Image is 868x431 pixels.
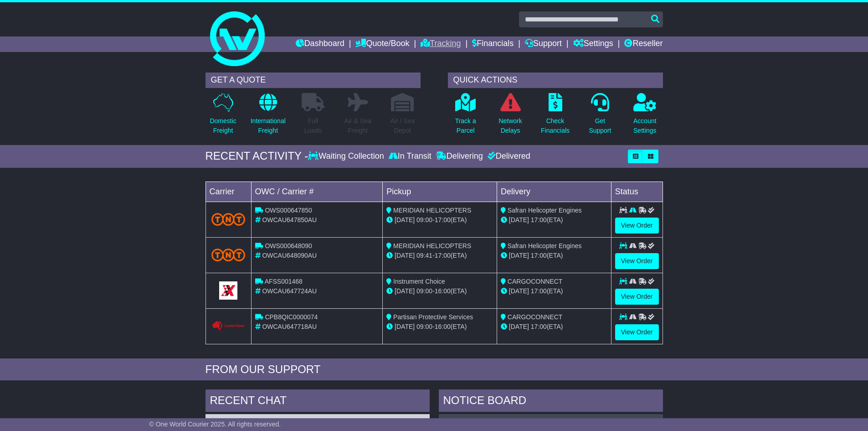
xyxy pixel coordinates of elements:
div: - (ETA) [386,286,493,296]
td: Delivery [497,182,611,202]
p: Air & Sea Freight [344,116,371,135]
span: [DATE] [395,323,415,330]
p: Check Financials [541,116,570,135]
img: TNT_Domestic.png [211,249,246,261]
p: Network Delays [498,116,522,135]
div: Delivering [434,151,485,161]
div: - (ETA) [386,251,493,260]
span: [DATE] [509,252,529,259]
div: RECENT CHAT [205,389,430,414]
span: 17:00 [531,216,547,223]
div: FROM OUR SUPPORT [205,363,663,376]
a: Reseller [624,36,663,52]
p: Air / Sea Depot [390,116,415,135]
a: NetworkDelays [498,93,522,140]
span: CARGOCONNECT [508,278,563,285]
span: 17:00 [435,252,451,259]
div: (ETA) [501,322,607,332]
span: CPB8QIC0000074 [265,313,318,321]
a: View Order [615,289,659,305]
p: Domestic Freight [210,116,236,135]
span: OWS000647850 [265,207,312,214]
a: View Order [615,324,659,340]
a: Financials [472,36,514,52]
span: 09:00 [416,287,432,295]
span: 16:00 [435,287,451,295]
p: Full Loads [302,116,324,135]
span: OWCAU647718AU [262,323,317,330]
span: Instrument Choice [393,278,445,285]
a: DomesticFreight [209,93,236,140]
span: © One World Courier 2025. All rights reserved. [149,421,281,428]
div: QUICK ACTIONS [448,73,663,88]
span: [DATE] [509,216,529,223]
img: GetCarrierServiceLogo [219,281,237,300]
a: Settings [573,36,613,52]
a: InternationalFreight [250,93,286,140]
div: NOTICE BOARD [439,389,663,414]
a: CheckFinancials [540,93,570,140]
td: OWC / Carrier # [251,182,383,202]
span: AFSS001468 [265,278,303,285]
img: GetCarrierServiceLogo [211,321,246,332]
div: Delivered [485,151,530,161]
a: View Order [615,253,659,269]
span: Safran Helicopter Engines [508,207,582,214]
a: GetSupport [588,93,611,140]
div: - (ETA) [386,322,493,332]
div: Waiting Collection [308,151,386,161]
p: Account Settings [633,116,657,135]
a: Support [525,36,562,52]
span: [DATE] [509,287,529,295]
span: [DATE] [395,287,415,295]
span: 16:00 [435,323,451,330]
div: - (ETA) [386,215,493,225]
a: Quote/Book [355,36,409,52]
a: Dashboard [296,36,344,52]
span: 17:00 [435,216,451,223]
p: Track a Parcel [455,116,476,135]
span: MERIDIAN HELICOPTERS [393,207,471,214]
div: (ETA) [501,215,607,225]
span: CARGOCONNECT [508,313,563,321]
span: 17:00 [531,323,547,330]
span: [DATE] [395,252,415,259]
div: (ETA) [501,286,607,296]
span: 17:00 [531,287,547,295]
td: Status [611,182,663,202]
div: RECENT ACTIVITY - [205,150,308,163]
div: In Transit [386,151,434,161]
span: OWCAU647850AU [262,216,317,223]
span: 17:00 [531,252,547,259]
span: 09:41 [416,252,432,259]
img: TNT_Domestic.png [211,213,246,225]
span: OWCAU648090AU [262,252,317,259]
span: 09:00 [416,323,432,330]
a: Tracking [421,36,461,52]
span: Safran Helicopter Engines [508,242,582,249]
p: International Freight [251,116,286,135]
span: Partisan Protective Services [393,313,473,321]
span: [DATE] [509,323,529,330]
td: Carrier [205,182,251,202]
a: Track aParcel [455,93,477,140]
td: Pickup [383,182,497,202]
div: (ETA) [501,251,607,260]
span: [DATE] [395,216,415,223]
a: AccountSettings [633,93,657,140]
p: Get Support [589,116,611,135]
span: MERIDIAN HELICOPTERS [393,242,471,249]
a: View Order [615,218,659,234]
span: OWCAU647724AU [262,287,317,295]
span: OWS000648090 [265,242,312,249]
span: 09:00 [416,216,432,223]
div: GET A QUOTE [205,73,421,88]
